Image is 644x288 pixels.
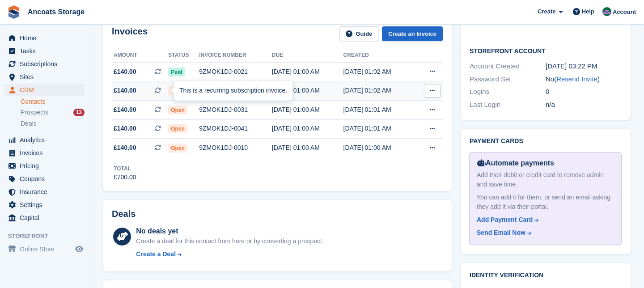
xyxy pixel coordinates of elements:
a: menu [4,147,85,159]
span: Paid [168,68,185,76]
span: Open [168,144,187,152]
div: 13 [73,109,85,116]
div: [DATE] 01:02 AM [343,67,415,76]
div: Create a Deal [136,250,176,259]
div: £700.00 [114,173,136,182]
a: Contacts [21,97,85,106]
span: Create [538,7,555,16]
div: [DATE] 01:00 AM [272,143,343,152]
div: Total [114,165,136,173]
th: Due [272,48,343,63]
a: menu [4,243,85,255]
div: Add Payment Card [477,215,533,224]
span: Analytics [20,134,73,146]
span: Home [20,32,73,44]
a: Create a Deal [136,250,323,259]
span: £140.00 [114,105,136,114]
a: Deals [21,119,85,128]
span: Open [168,86,187,95]
span: £140.00 [114,86,136,95]
div: No [546,74,622,85]
div: 9ZMOK1DJ-0010 [199,143,272,152]
a: menu [4,58,85,70]
div: [DATE] 01:00 AM [272,86,343,95]
a: menu [4,32,85,44]
th: Status [168,48,199,63]
div: 0 [546,87,622,97]
div: No deals yet [136,226,323,237]
a: Prospects 13 [21,108,85,117]
div: [DATE] 01:01 AM [343,124,415,133]
div: [DATE] 01:00 AM [343,143,415,152]
div: [DATE] 01:00 AM [272,124,343,133]
span: Invoices [20,147,73,159]
th: Created [343,48,415,63]
h2: Identity verification [470,272,622,279]
span: Deals [21,119,37,128]
h2: Invoices [112,26,148,41]
th: Invoice number [199,48,272,63]
a: Add Payment Card [477,215,610,224]
span: £140.00 [114,143,136,152]
div: Send Email Now [477,228,525,237]
div: This is a recurring subscription invoice. [174,81,292,101]
a: Preview store [74,244,85,254]
span: Prospects [21,108,48,117]
div: Account Created [470,61,546,72]
span: Subscriptions [20,58,73,70]
span: Sites [20,71,73,83]
span: Insurance [20,186,73,198]
a: menu [4,160,85,172]
span: £140.00 [114,124,136,133]
span: Capital [20,212,73,224]
span: Open [168,106,187,114]
a: menu [4,199,85,211]
th: Amount [112,48,168,63]
div: Add their debit or credit card to remove admin and save time. [477,170,614,189]
span: Pricing [20,160,73,172]
div: [DATE] 01:00 AM [272,105,343,114]
div: n/a [546,100,622,110]
div: [DATE] 01:01 AM [343,105,415,114]
a: menu [4,134,85,146]
div: Automate payments [477,158,614,169]
a: Guide [339,26,379,41]
a: menu [4,45,85,57]
div: Last Login [470,100,546,110]
span: Account [613,8,636,17]
a: Ancoats Storage [24,4,88,19]
div: [DATE] 03:22 PM [546,61,622,72]
a: menu [4,186,85,198]
a: Create an Invoice [382,26,443,41]
div: 9ZMOK1DJ-0021 [199,67,272,76]
h2: Payment cards [470,138,622,145]
a: menu [4,173,85,185]
div: Create a deal for this contact from here or by converting a prospect. [136,237,323,246]
div: 9ZMOK1DJ-0031 [199,105,272,114]
div: Password Set [470,74,546,85]
span: Open [168,124,187,133]
h2: Storefront Account [470,46,622,55]
div: You can add it for them, or send an email asking they add it via their portal. [477,193,614,212]
div: [DATE] 01:02 AM [343,86,415,95]
h2: Deals [112,209,136,219]
span: Help [582,7,594,16]
div: [DATE] 01:00 AM [272,67,343,76]
div: 9ZMOK1DJ-0041 [199,124,272,133]
a: Resend Invite [556,75,597,83]
span: Storefront [8,232,89,241]
a: menu [4,71,85,83]
span: £140.00 [114,67,136,76]
span: Online Store [20,243,73,255]
span: Settings [20,199,73,211]
a: menu [4,84,85,96]
span: Tasks [20,45,73,57]
span: Coupons [20,173,73,185]
span: CRM [20,84,73,96]
a: menu [4,212,85,224]
span: ( ) [554,75,600,83]
img: stora-icon-8386f47178a22dfd0bd8f6a31ec36ba5ce8667c1dd55bd0f319d3a0aa187defe.svg [7,5,21,19]
div: Logins [470,87,546,97]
